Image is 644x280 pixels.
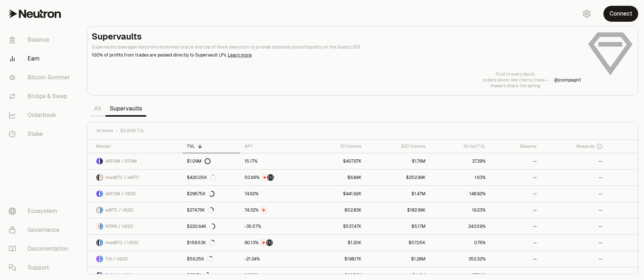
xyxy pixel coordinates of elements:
a: -- [490,235,541,251]
a: -- [541,186,607,202]
img: dATOM Logo [96,191,99,197]
a: Ecosystem [3,202,78,221]
a: @jcompagni1 [554,77,581,83]
button: NTRNStructured Points [244,174,303,181]
a: -- [490,170,541,185]
span: dATOM / USDC [105,191,137,197]
a: 19.23% [430,202,490,218]
div: $296.75K [187,191,214,197]
div: $158.53K [187,240,215,246]
a: 1.63% [430,170,490,185]
a: -- [541,235,607,251]
a: $537.47K [308,218,366,234]
img: USDC Logo [100,256,103,262]
a: NTRNStructured Points [240,235,308,251]
a: All [90,101,105,116]
a: $52.83K [308,202,366,218]
button: Connect [603,6,638,22]
a: dATOM LogoATOM LogodATOM / ATOM [87,153,183,169]
a: -- [490,186,541,202]
a: 243.59% [430,218,490,234]
a: NTRN [240,202,308,218]
img: USDC Logo [100,207,103,213]
a: -- [541,170,607,185]
div: $37.17K [187,272,210,278]
div: $420.05K [187,175,216,180]
span: 14 items [96,128,113,134]
a: Bridge & Swap [3,87,78,106]
a: NTRN LogoUSDC LogoNTRN / USDC [87,218,183,234]
a: $441.92K [308,186,366,202]
span: TIA / USDC [105,256,128,262]
p: Supervaults leverages Neutron's enshrined oracle and top of block execution to provide optimally ... [92,44,581,50]
img: wBTC Logo [96,207,99,213]
img: maxBTC Logo [96,239,99,246]
span: Rewards [576,143,594,149]
a: $1.76M [366,153,430,169]
a: -- [541,218,607,234]
img: ATOM Logo [100,158,103,164]
img: USDC Logo [100,191,103,197]
img: USDC Logo [100,239,103,246]
a: $158.53K [183,235,241,251]
p: 100% of profits from trades are passed directly to Supervault LPs. [92,52,581,58]
a: TIA LogoUSDC LogoTIA / USDC [87,251,183,267]
div: $274.76K [187,207,214,213]
span: NTRN / USDC [105,223,134,229]
a: Balance [3,30,78,49]
img: Structured Points [267,174,274,181]
span: maxBTC / wBTC [105,175,139,180]
a: $1.09M [183,153,241,169]
a: maxBTC LogoUSDC LogomaxBTC / USDC [87,235,183,251]
a: $274.76K [183,202,241,218]
a: NTRNStructured Points [240,170,308,185]
img: NTRN [262,174,268,181]
button: NTRN [244,206,303,214]
a: First in every block,orders bloom like cherry trees—makers share the spring. [483,71,548,89]
a: wBTC LogoUSDC LogowBTC / USDC [87,202,183,218]
span: wBTC / USDC [105,207,134,213]
img: wBTC Logo [100,174,103,181]
a: $296.75K [183,186,241,202]
img: NTRN Logo [96,223,99,230]
img: Structured Points [266,239,273,246]
a: $1.20K [308,235,366,251]
img: TIA Logo [96,256,99,262]
div: TVL [187,143,236,149]
a: $420.05K [183,170,241,185]
p: makers share the spring. [483,83,548,89]
a: dATOM LogoUSDC LogodATOM / USDC [87,186,183,202]
div: APY [244,143,303,149]
div: $220.64K [187,223,215,229]
a: 0.76% [430,235,490,251]
h2: Supervaults [92,31,581,42]
img: NTRN [260,207,267,213]
a: maxBTC LogowBTC LogomaxBTC / wBTC [87,170,183,185]
a: $198.17K [308,251,366,267]
a: $182.99K [366,202,430,218]
div: 1D Volume [312,143,361,149]
a: $1.47M [366,186,430,202]
span: dATOM / ATOM [105,158,137,164]
a: $57.05K [366,235,430,251]
a: -- [490,251,541,267]
a: Orderbook [3,106,78,125]
a: 352.32% [430,251,490,267]
span: maxBTC / USDC [105,240,139,246]
a: $5.17M [366,218,430,234]
a: 37.39% [430,153,490,169]
img: DYDX Logo [96,272,99,279]
img: USDC Logo [100,223,103,230]
a: -- [490,218,541,234]
div: $56.25K [187,256,213,262]
a: 148.92% [430,186,490,202]
img: NTRN [260,239,267,246]
img: dATOM Logo [96,158,99,164]
div: $1.09M [187,158,210,164]
a: Earn [3,49,78,68]
a: $407.97K [308,153,366,169]
a: Learn more [228,52,252,58]
p: @ jcompagni1 [554,77,581,83]
div: Market [96,143,178,149]
a: Governance [3,221,78,239]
